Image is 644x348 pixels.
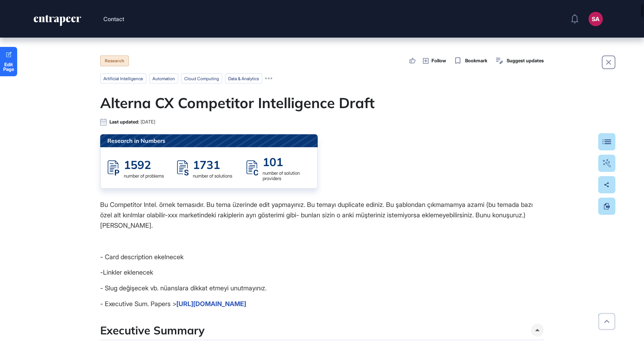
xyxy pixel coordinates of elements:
[124,158,164,172] div: 1592
[263,155,310,169] div: 101
[465,57,487,64] span: Bookmark
[103,14,124,24] button: Contact
[100,94,544,111] h1: Alterna CX Competitor Intelligence Draft
[589,12,603,26] button: SA
[109,119,155,125] div: Last updated:
[100,201,533,229] span: Bu Competitor Intel. örnek temasıdır. Bu tema üzerinde edit yapmayınız. Bu temayı duplicate edini...
[141,119,155,125] span: [DATE]
[431,57,446,64] span: Follow
[33,15,82,29] a: entrapeer-logo
[193,158,232,172] div: 1731
[453,56,488,66] button: Bookmark
[100,73,146,83] li: artificial intelligence
[100,269,153,276] span: -Linkler eklenecek
[100,134,318,147] div: Research in Numbers
[100,253,184,261] span: - Card description ekelnecek
[100,300,246,308] span: - Executive Sum. Papers >
[149,73,178,83] li: automation
[176,300,246,308] a: [URL][DOMAIN_NAME]
[263,170,310,181] div: number of solution providers
[507,57,544,64] span: Suggest updates
[193,173,232,179] div: number of solutions
[100,284,267,292] span: - Slug değişecek vb. nüanslara dikkat etmeyi unutmayınız.
[100,55,129,66] div: Research
[225,73,262,83] li: data & analytics
[181,73,222,83] li: cloud computing
[494,56,544,66] button: Suggest updates
[124,173,164,179] div: number of problems
[100,324,205,337] h4: Executive Summary
[423,57,446,65] button: Follow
